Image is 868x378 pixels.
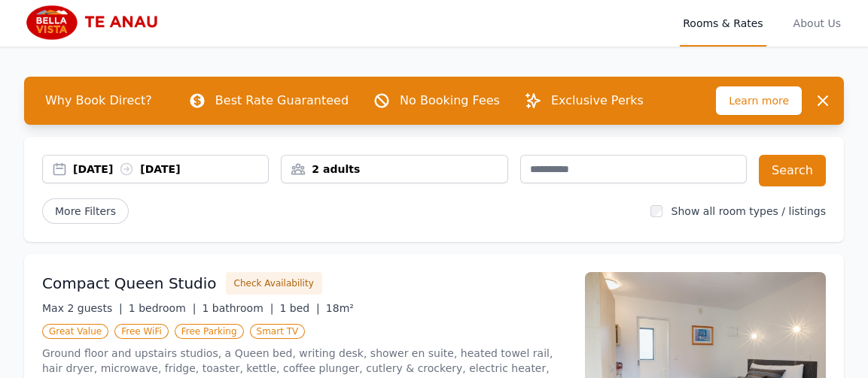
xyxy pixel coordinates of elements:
span: 1 bathroom | [202,302,273,314]
span: Free WiFi [114,324,169,339]
span: Max 2 guests | [42,302,123,314]
button: Check Availability [226,272,322,295]
span: Smart TV [250,324,306,339]
span: More Filters [42,198,129,224]
div: [DATE] [DATE] [73,162,268,177]
p: Exclusive Perks [551,92,644,110]
span: 1 bedroom | [129,302,196,314]
span: Great Value [42,324,108,339]
div: 2 adults [282,162,507,177]
span: Learn more [716,86,802,115]
p: No Booking Fees [400,92,500,110]
span: 1 bed | [279,302,319,314]
span: 18m² [326,302,354,314]
h3: Compact Queen Studio [42,273,217,294]
img: Bella Vista Te Anau [24,5,169,41]
label: Show all room types / listings [672,205,826,217]
p: Best Rate Guaranteed [215,92,349,110]
span: Why Book Direct? [33,86,164,116]
span: Free Parking [175,324,244,339]
button: Search [759,155,826,186]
